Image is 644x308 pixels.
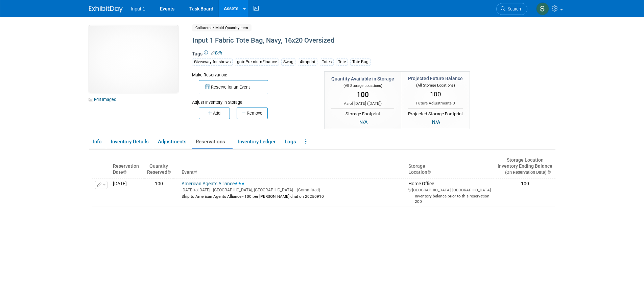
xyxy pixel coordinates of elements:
[408,181,492,204] div: Home Office
[131,6,145,11] span: Input 1
[211,51,222,55] a: Edit
[89,95,119,104] a: Edit Images
[294,188,320,192] span: (Committed)
[199,80,268,94] button: Reserve for an Event
[406,155,495,178] th: Storage Location : activate to sort column ascending
[408,82,463,88] div: (All Storage Locations)
[331,82,394,89] div: (All Storage Locations)
[235,58,279,66] div: gotoPremiumFinance
[331,109,394,117] div: Storage Footprint
[357,91,369,99] span: 100
[430,118,442,126] div: N/A
[453,101,455,105] span: 0
[499,170,546,175] span: (On Reservation Date)
[357,118,369,126] div: N/A
[408,109,463,117] div: Projected Storage Footprint
[192,136,233,148] a: Reservations
[192,50,500,70] div: Tags
[182,181,245,186] a: American Agents Alliance
[495,155,555,178] th: Storage LocationInventory Ending Balance (On Reservation Date) : activate to sort column ascending
[505,6,521,11] span: Search
[234,136,279,148] a: Inventory Ledger
[331,75,394,82] div: Quantity Available in Storage
[210,188,293,192] span: [GEOGRAPHIC_DATA], [GEOGRAPHIC_DATA]
[281,58,295,66] div: Swag
[536,2,549,15] img: Susan Stout
[350,58,371,66] div: Tote Bag
[199,108,230,119] button: Add
[496,3,527,15] a: Search
[110,155,144,178] th: ReservationDate : activate to sort column ascending
[144,178,173,207] td: 100
[281,136,300,148] a: Logs
[154,136,190,148] a: Adjustments
[408,187,492,193] div: [GEOGRAPHIC_DATA], [GEOGRAPHIC_DATA]
[237,108,268,119] button: Remove
[179,155,406,178] th: Event : activate to sort column ascending
[336,58,348,66] div: Tote
[107,136,152,148] a: Inventory Details
[89,6,123,13] img: ExhibitDay
[320,58,334,66] div: Totes
[408,100,463,106] div: Future Adjustments:
[192,24,252,31] span: Collateral / Multi-Quantity Item
[408,75,463,82] div: Projected Future Balance
[193,188,198,192] span: to
[331,101,394,106] div: As of [DATE] ( )
[408,193,492,204] div: Inventory balance prior to this reservation: 200
[182,193,403,199] div: Ship to American Agents Alliance - 100 per [PERSON_NAME] chat on 20250910
[190,34,500,47] div: Input 1 Fabric Tote Bag, Navy, 16x20 Oversized
[192,58,233,66] div: Giveaway for shows
[89,136,105,148] a: Info
[89,25,178,93] img: View Images
[368,101,380,106] span: [DATE]
[430,90,441,98] span: 100
[182,187,403,193] div: [DATE] [DATE]
[298,58,317,66] div: 4imprint
[192,94,314,105] div: Adjust Inventory in Storage:
[192,71,314,78] div: Make Reservation:
[144,155,173,178] th: Quantity&nbsp;&nbsp;&nbsp;Reserved : activate to sort column ascending
[498,181,552,187] div: 100
[110,178,144,207] td: [DATE]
